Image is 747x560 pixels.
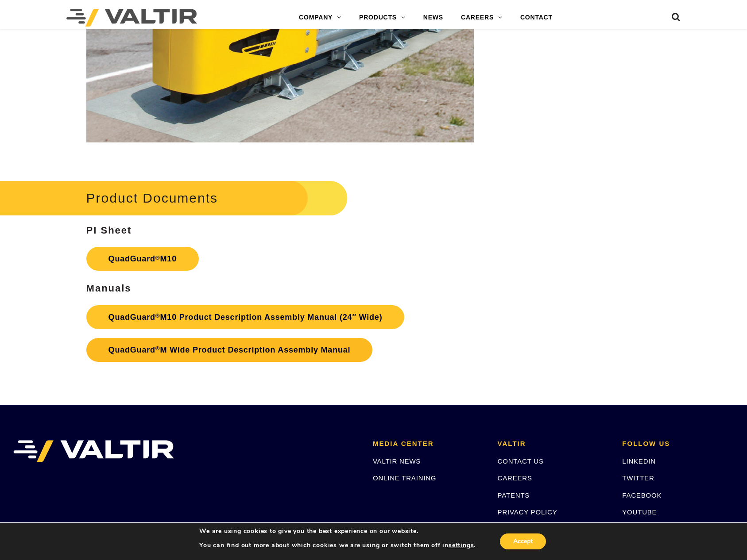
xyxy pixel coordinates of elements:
a: CONTACT [511,9,561,27]
a: ONLINE TRAINING [373,474,436,482]
a: QuadGuard®M Wide Product Description Assembly Manual [86,338,373,362]
h2: FOLLOW US [622,440,734,448]
a: PATENTS [498,491,530,499]
strong: PI Sheet [86,225,132,236]
a: FACEBOOK [622,491,662,499]
p: We are using cookies to give you the best experience on our website. [199,527,476,535]
a: PRIVACY POLICY [498,508,557,516]
a: CAREERS [498,474,532,482]
a: CAREERS [452,9,511,27]
img: VALTIR [13,440,174,462]
h2: MEDIA CENTER [373,440,484,448]
a: QuadGuard®M10 Product Description Assembly Manual (24″ Wide) [86,305,405,329]
a: VALTIR NEWS [373,457,421,465]
a: NEWS [414,9,452,27]
img: Valtir [66,9,197,27]
a: COMPANY [290,9,350,27]
a: PRODUCTS [350,9,414,27]
button: Accept [500,533,546,549]
a: CONTACT US [498,457,544,465]
a: LINKEDIN [622,457,656,465]
a: QuadGuard®M10 [86,247,199,271]
sup: ® [155,254,160,261]
strong: Manuals [86,283,132,294]
p: You can find out more about which cookies we are using or switch them off in . [199,541,476,549]
a: TWITTER [622,474,654,482]
sup: ® [155,312,160,319]
a: YOUTUBE [622,508,657,516]
button: settings [449,541,474,549]
sup: ® [155,345,160,352]
h2: VALTIR [498,440,609,448]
